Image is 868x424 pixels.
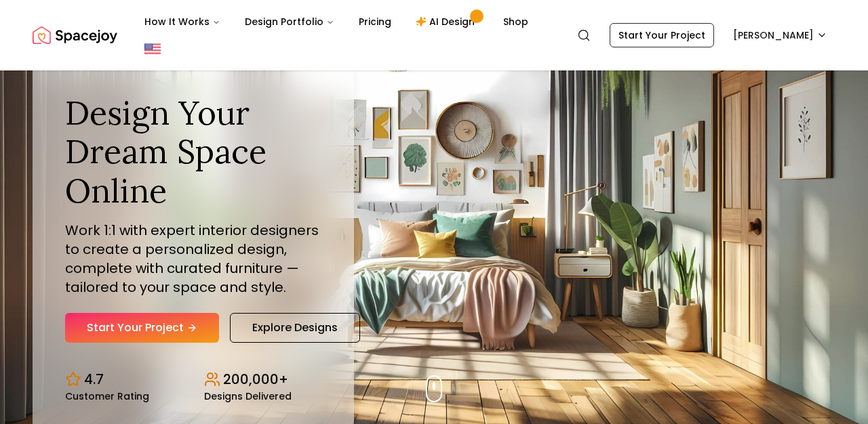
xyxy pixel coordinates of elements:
a: Shop [492,8,539,35]
nav: Main [134,8,539,35]
p: Work 1:1 with expert interior designers to create a personalized design, complete with curated fu... [65,221,321,297]
button: Design Portfolio [234,8,345,35]
a: Pricing [348,8,402,35]
p: 200,000+ [223,370,288,389]
button: How It Works [134,8,231,35]
button: [PERSON_NAME] [725,23,835,47]
img: Spacejoy Logo [33,22,117,49]
img: United States [144,41,161,57]
div: Design stats [65,359,321,401]
small: Designs Delivered [204,391,292,401]
a: Start Your Project [610,23,714,47]
a: Start Your Project [65,313,219,343]
a: Explore Designs [230,313,360,343]
a: Spacejoy [33,22,117,49]
a: AI Design [405,8,490,35]
p: 4.7 [84,370,104,389]
h1: Design Your Dream Space Online [65,93,321,211]
small: Customer Rating [65,391,149,401]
